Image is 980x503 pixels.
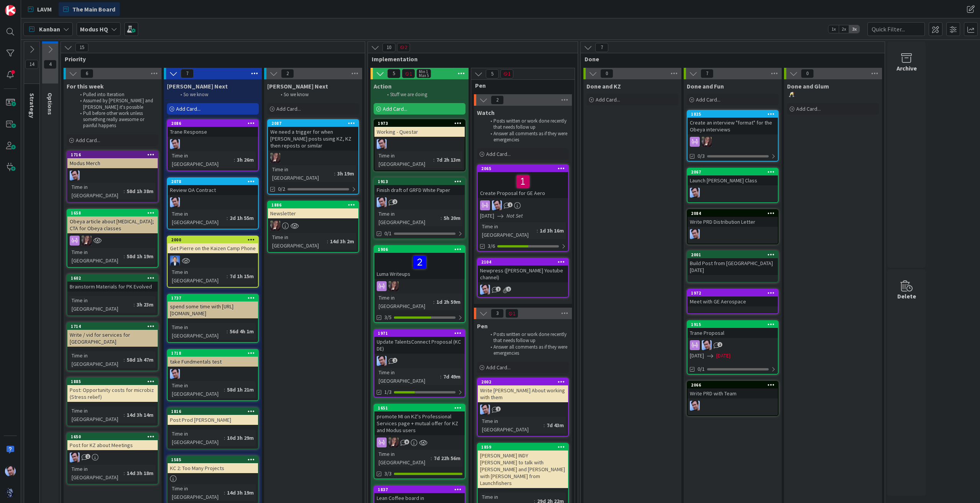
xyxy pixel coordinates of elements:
img: JB [377,197,387,207]
li: Pull before other work unless something really awesome or painful happens [76,110,157,129]
div: 2065Create Proposal for GE Aero [478,165,568,198]
span: [DATE] [716,352,730,360]
div: 2078 [171,179,258,184]
span: Add Card... [596,96,620,103]
div: 1602 [67,275,158,282]
img: JB [70,170,80,180]
div: 7d 49m [441,372,462,381]
div: 1885 [71,379,158,384]
span: 6 [80,69,93,78]
li: Stuff we are doing [383,92,464,98]
div: 1651 [378,405,465,411]
div: 7d 2h 13m [434,156,462,164]
div: 1913 [378,179,465,184]
img: TD [389,437,399,447]
li: Posts written or work done recently that needs follow up [486,118,568,131]
a: LAVM [23,2,56,16]
div: 2087 [271,121,358,126]
div: Time in [GEOGRAPHIC_DATA] [170,151,234,168]
div: 2084 [688,210,778,217]
li: Pulled into Iteration [76,92,157,98]
span: Add Card... [176,105,201,112]
div: Update TalentsConnect Proposal (KC DE) [374,337,465,354]
b: Modus HQ [80,25,108,33]
div: 2d 1h 55m [228,214,256,222]
div: 2084Write PRD Distribution Letter [688,210,778,227]
div: Time in [GEOGRAPHIC_DATA] [70,351,124,368]
div: 1906 [378,247,465,252]
span: : [433,298,434,306]
span: 0/2 [278,185,285,193]
div: 14d 3h 2m [328,237,356,246]
div: 56d 4h 1m [228,327,256,336]
img: JB [170,369,180,379]
div: 1816Post Prod [PERSON_NAME] [168,408,258,425]
img: DP [170,256,180,265]
span: : [124,252,125,261]
div: 2087 [268,120,358,127]
img: avatar [5,487,16,498]
span: 4 [44,60,57,69]
img: JB [690,401,700,411]
div: 1913 [374,178,465,185]
span: Action [374,82,392,90]
img: TD [270,221,280,231]
img: JB [492,200,502,210]
div: Trane Proposal [688,328,778,338]
span: : [224,385,225,394]
div: Post: Opportunity costs for microbiz (Stress relief) [67,385,158,402]
div: 58d 1h 47m [125,356,155,364]
div: 2001 [688,251,778,258]
div: 1737 [171,295,258,301]
div: Obeya article about [MEDICAL_DATA]; CTA for Obeya classes [67,216,158,233]
i: Not Set [506,212,523,219]
span: : [124,187,125,195]
div: TD [374,437,465,447]
span: : [234,156,235,164]
span: Add Card... [486,151,511,157]
div: 2000 [168,236,258,243]
div: Time in [GEOGRAPHIC_DATA] [170,323,227,340]
img: TD [702,137,712,147]
div: Time in [GEOGRAPHIC_DATA] [377,151,433,168]
div: 1915 [688,321,778,328]
span: : [537,226,538,235]
div: Time in [GEOGRAPHIC_DATA] [270,233,327,250]
div: 58d 1h 21m [225,385,256,394]
span: Implementation [372,55,568,63]
div: 3h 23m [135,300,155,309]
span: 1 [500,69,513,79]
img: JB [702,340,712,350]
div: 2067Launch [PERSON_NAME] Class [688,169,778,185]
li: So we know [176,92,258,98]
li: Posts written or work done recently that needs follow up [486,331,568,344]
div: 1714 [67,323,158,330]
div: 2086 [171,121,258,126]
span: 7 [595,43,608,52]
div: 1859 [478,444,568,451]
div: 58d 1h 19m [125,252,155,261]
span: The Main Board [72,5,115,14]
div: spend some time with [URL][DOMAIN_NAME] [168,301,258,318]
div: Time in [GEOGRAPHIC_DATA] [480,222,537,239]
div: Launch [PERSON_NAME] Class [688,175,778,185]
div: 1825Create an interview "format" for the Obeya interviews [688,111,778,134]
img: JB [480,405,490,415]
span: Options [46,93,54,115]
div: Write PRD Distribution Letter [688,217,778,227]
div: Modus Merch [67,158,158,168]
div: 1971 [378,331,465,336]
div: 1718 [171,351,258,356]
div: 1716Modus Merch [67,151,158,168]
span: 7 [701,69,714,78]
div: 2066 [691,382,778,388]
div: 1d 3h 16m [538,226,566,235]
div: Newpress ([PERSON_NAME] Youtube channel) [478,265,568,282]
div: TD [688,137,778,147]
div: 1650 [67,433,158,440]
div: Time in [GEOGRAPHIC_DATA] [170,210,227,226]
img: TD [82,236,91,246]
div: 1906Luma Writeups [374,246,465,279]
div: Build Post from [GEOGRAPHIC_DATA] [DATE] [688,258,778,275]
div: JB [478,200,568,210]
